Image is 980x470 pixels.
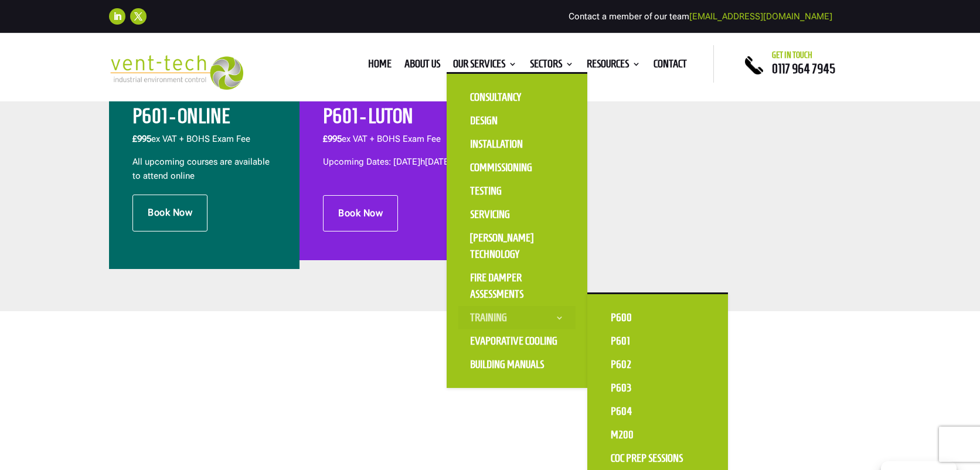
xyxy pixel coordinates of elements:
a: P604 [599,400,716,423]
a: M200 [599,423,716,447]
a: [EMAIL_ADDRESS][DOMAIN_NAME] [689,11,832,22]
a: Our Services [453,60,517,73]
a: 0117 964 7945 [772,62,835,76]
p: Upcoming Dates: [DATE]h[DATE]5 [323,155,467,169]
a: Installation [458,132,576,156]
span: Contact a member of our team [569,11,832,22]
a: Sectors [530,60,574,73]
img: 2023-09-27T08_35_16.549ZVENT-TECH---Clear-background [109,55,243,90]
b: £995 [132,134,151,144]
a: Contact [654,60,687,73]
span: All upcoming courses are available to attend online [132,156,270,181]
a: Home [368,60,392,73]
h2: P601 - ONLINE [132,106,276,132]
a: P603 [599,376,716,400]
a: [PERSON_NAME] Technology [458,226,576,266]
a: Follow on LinkedIn [109,8,125,25]
a: About us [404,60,440,73]
a: Building Manuals [458,353,576,376]
a: Testing [458,179,576,203]
p: ex VAT + BOHS Exam Fee [323,132,467,155]
a: Design [458,109,576,132]
a: Servicing [458,203,576,226]
a: Resources [587,60,641,73]
a: P602 [599,353,716,376]
a: P601 [599,329,716,353]
a: Evaporative Cooling [458,329,576,353]
span: £995 [323,134,342,144]
a: Book Now [132,195,207,231]
a: Training [458,306,576,329]
a: Follow on X [130,8,147,25]
a: Fire Damper Assessments [458,266,576,306]
h2: P601 - LUTON [323,106,467,132]
a: P600 [599,306,716,329]
a: Book Now [323,195,398,231]
span: Get in touch [772,50,812,60]
a: Consultancy [458,86,576,109]
p: ex VAT + BOHS Exam Fee [132,132,276,155]
a: Commissioning [458,156,576,179]
a: CoC Prep Sessions [599,447,716,470]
